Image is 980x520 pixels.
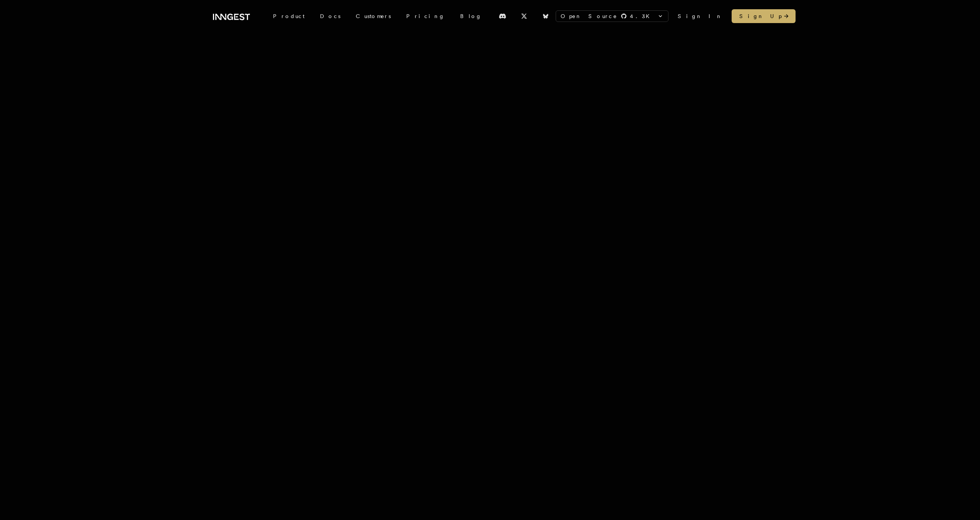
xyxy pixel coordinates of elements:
[630,12,654,20] span: 4.3 K
[537,10,554,22] a: Bluesky
[265,9,312,23] div: Product
[516,10,533,22] a: X
[732,9,796,23] a: Sign Up
[678,12,722,20] a: Sign In
[399,9,452,23] a: Pricing
[561,12,618,20] span: Open Source
[452,9,489,23] a: Blog
[494,10,511,22] a: Discord
[348,9,399,23] a: Customers
[312,9,348,23] a: Docs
